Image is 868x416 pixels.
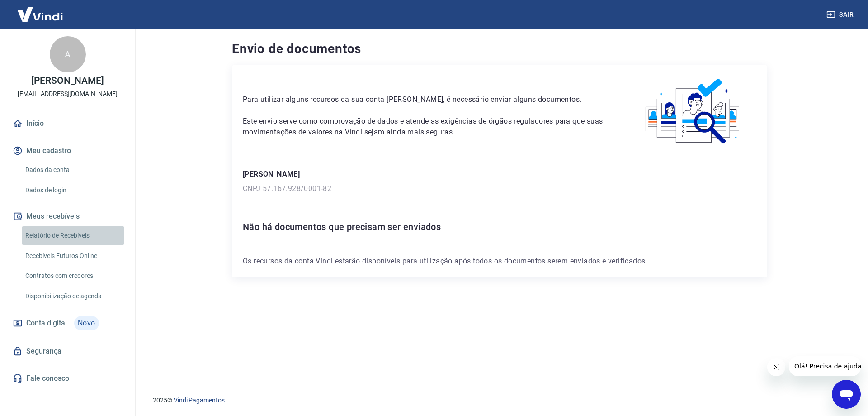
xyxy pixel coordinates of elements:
button: Meus recebíveis [11,206,124,226]
a: Segurança [11,341,124,361]
p: Os recursos da conta Vindi estarão disponíveis para utilização após todos os documentos serem env... [243,256,756,267]
p: [EMAIL_ADDRESS][DOMAIN_NAME] [18,89,118,99]
a: Dados da conta [22,161,124,179]
iframe: Mensagem da empresa [789,356,861,376]
iframe: Fechar mensagem [767,358,785,376]
a: Início [11,114,124,134]
span: Olá! Precisa de ajuda? [5,6,76,14]
button: Sair [825,6,857,23]
p: [PERSON_NAME] [243,169,756,180]
a: Dados de login [22,181,124,200]
div: A [50,36,86,72]
img: Vindi [11,0,70,28]
a: Relatório de Recebíveis [22,226,124,245]
p: 2025 © [153,396,846,405]
a: Fale conosco [11,368,124,388]
p: [PERSON_NAME] [31,76,104,86]
h6: Não há documentos que precisam ser enviados [243,220,756,234]
span: Conta digital [26,317,67,330]
h4: Envio de documentos [232,40,767,58]
a: Disponibilização de agenda [22,287,124,306]
button: Meu cadastro [11,141,124,161]
a: Recebíveis Futuros Online [22,247,124,265]
span: Novo [74,316,99,330]
p: CNPJ 57.167.928/0001-82 [243,183,756,194]
a: Contratos com credores [22,267,124,285]
p: Este envio serve como comprovação de dados e atende as exigências de órgãos reguladores para que ... [243,116,609,138]
p: Para utilizar alguns recursos da sua conta [PERSON_NAME], é necessário enviar alguns documentos. [243,94,609,105]
img: waiting_documents.41d9841a9773e5fdf392cede4d13b617.svg [630,76,756,147]
a: Vindi Pagamentos [174,397,225,404]
iframe: Botão para abrir a janela de mensagens [832,380,861,409]
a: Conta digitalNovo [11,312,124,334]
